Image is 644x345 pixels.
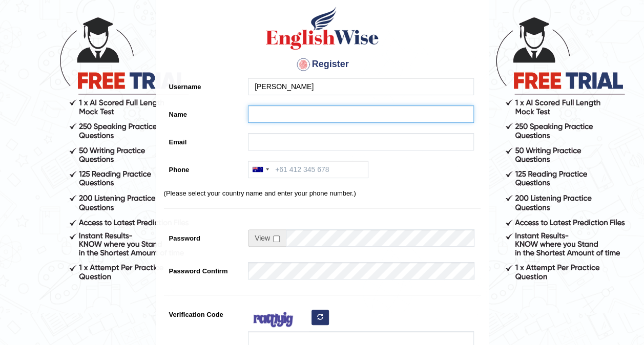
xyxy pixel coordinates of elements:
[273,235,280,242] input: Show/Hide Password
[164,229,243,243] label: Password
[164,133,243,147] label: Email
[164,105,243,119] label: Name
[164,262,243,276] label: Password Confirm
[164,188,481,198] p: (Please select your country name and enter your phone number.)
[248,161,368,178] input: +61 412 345 678
[264,5,381,51] img: Logo of English Wise create a new account for intelligent practice with AI
[248,161,272,178] div: Australia: +61
[164,56,481,73] h4: Register
[164,78,243,92] label: Username
[164,306,243,319] label: Verification Code
[164,161,243,175] label: Phone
